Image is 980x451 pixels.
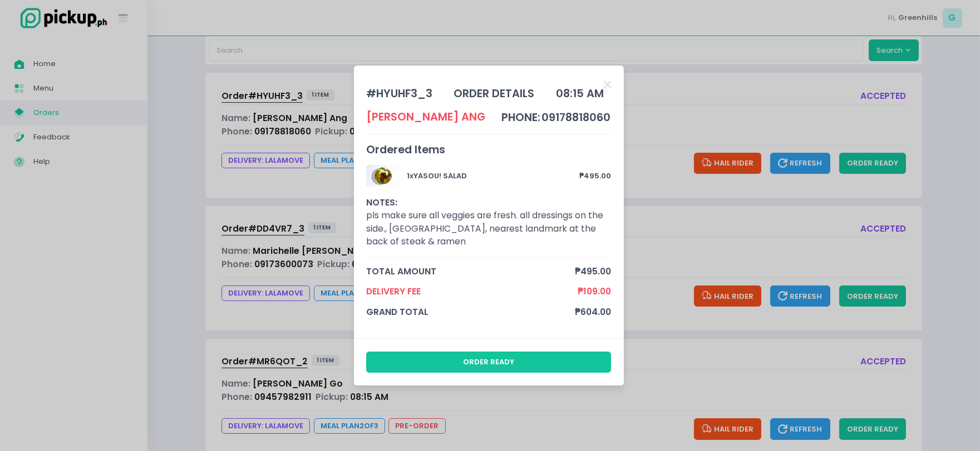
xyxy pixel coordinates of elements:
[366,86,432,102] div: # HYUHF3_3
[366,265,575,278] span: total amount
[366,109,485,125] div: [PERSON_NAME] Ang
[604,78,611,89] button: Close
[501,109,541,126] td: phone:
[366,285,578,298] span: Delivery Fee
[575,305,611,318] span: ₱604.00
[366,352,611,373] button: order ready
[454,86,535,102] div: order details
[366,142,611,158] div: Ordered Items
[575,265,611,278] span: ₱495.00
[541,110,610,125] span: 09178818060
[556,86,604,102] div: 08:15 AM
[578,285,611,298] span: ₱109.00
[366,305,575,318] span: grand total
